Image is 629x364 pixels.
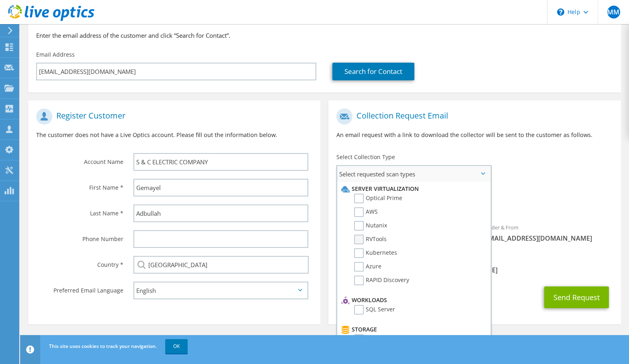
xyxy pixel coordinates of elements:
label: SQL Server [354,305,395,315]
span: Select requested scan types [337,166,490,182]
li: Workloads [339,295,486,305]
label: Country * [36,256,123,269]
a: Search for Contact [332,63,414,80]
button: Send Request [544,286,609,308]
label: Nutanix [354,221,387,231]
svg: \n [557,8,564,16]
li: Storage [339,325,486,334]
label: RAPID Discovery [354,276,409,285]
div: Requested Collections [328,185,621,215]
li: Server Virtualization [339,184,486,194]
label: Select Collection Type [336,153,395,161]
span: [EMAIL_ADDRESS][DOMAIN_NAME] [483,234,613,243]
a: OK [165,339,188,354]
label: AWS [354,207,378,217]
label: Email Address [36,51,75,59]
div: To [328,219,475,247]
h1: Collection Request Email [336,108,609,125]
label: Optical Prime [354,194,402,203]
label: RVTools [354,235,387,244]
label: Kubernetes [354,248,397,258]
div: Sender & From [475,219,621,247]
label: Azure [354,262,381,272]
div: CC & Reply To [328,251,621,278]
span: MM [607,6,620,18]
span: This site uses cookies to track your navigation. [49,343,157,350]
h1: Register Customer [36,108,308,125]
label: First Name * [36,179,123,192]
label: CLARiiON/VNX [354,334,404,344]
p: An email request with a link to download the collector will be sent to the customer as follows. [336,131,613,139]
label: Account Name [36,153,123,166]
p: The customer does not have a Live Optics account. Please fill out the information below. [36,131,312,139]
label: Last Name * [36,204,123,217]
h3: Enter the email address of the customer and click “Search for Contact”. [36,31,613,40]
label: Preferred Email Language [36,282,123,294]
label: Phone Number [36,230,123,243]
